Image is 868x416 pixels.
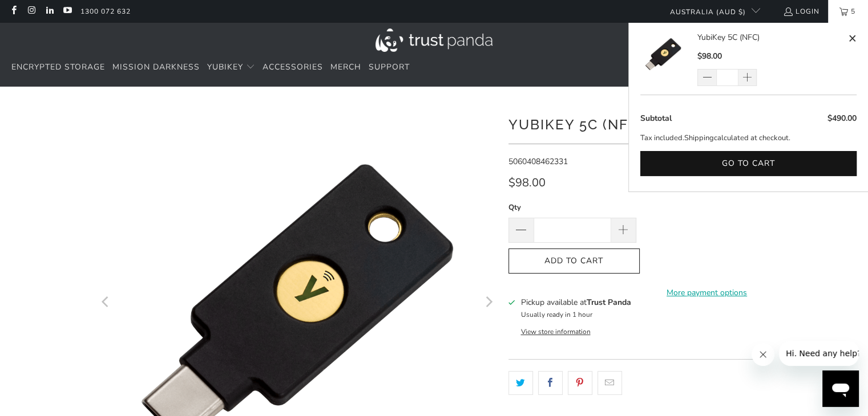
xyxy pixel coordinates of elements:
span: Merch [330,62,361,72]
iframe: Message from company [779,341,859,366]
h1: YubiKey 5C (NFC) [508,112,771,135]
a: Trust Panda Australia on Instagram [26,7,36,16]
span: YubiKey [207,62,243,72]
summary: YubiKey [207,54,255,81]
span: $98.00 [508,175,546,190]
span: Hi. Need any help? [7,8,82,17]
img: Trust Panda Australia [376,28,492,52]
a: YubiKey 5C (NFC) [640,31,697,86]
a: Merch [330,54,361,81]
iframe: Button to launch messaging window [822,370,859,407]
small: Usually ready in 1 hour [520,310,592,319]
span: Add to Cart [520,256,628,266]
span: Accessories [263,62,323,72]
a: Trust Panda Australia on Facebook [9,7,18,16]
a: Share this on Twitter [508,371,533,395]
span: $98.00 [697,51,722,62]
b: Trust Panda [586,297,631,308]
button: Go to cart [640,151,857,177]
p: Tax included. calculated at checkout. [640,132,857,144]
span: Mission Darkness [112,62,200,72]
iframe: Close message [752,343,774,366]
span: $490.00 [827,113,857,124]
a: Support [369,54,410,81]
img: YubiKey 5C (NFC) [640,31,686,77]
a: Share this on Facebook [538,371,563,395]
a: Accessories [263,54,323,81]
a: YubiKey 5C (NFC) [697,31,845,44]
a: Share this on Pinterest [568,371,592,395]
span: Encrypted Storage [11,62,105,72]
span: Subtotal [640,113,672,124]
label: Qty [508,201,636,214]
a: Mission Darkness [112,54,200,81]
span: Support [369,62,410,72]
a: Encrypted Storage [11,54,105,81]
nav: Translation missing: en.navigation.header.main_nav [11,54,410,81]
a: Shipping [684,132,714,144]
button: Add to Cart [508,248,640,274]
a: More payment options [643,287,771,299]
a: Email this to a friend [597,371,622,395]
span: 5060408462331 [508,156,568,167]
button: View store information [520,327,590,336]
a: 1300 072 632 [80,5,131,18]
a: Trust Panda Australia on YouTube [62,7,72,16]
a: Trust Panda Australia on LinkedIn [45,7,54,16]
a: Login [783,5,819,18]
h3: Pickup available at [520,296,631,308]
